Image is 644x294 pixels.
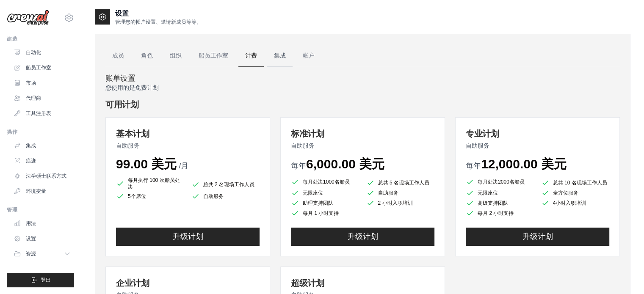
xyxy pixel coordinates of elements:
[478,179,525,185] font: 每月处决2000名船员
[553,180,607,186] font: 总共 10 名现场工作人员
[303,190,323,196] font: 无限座位
[170,52,182,59] font: 组织
[481,157,567,171] font: 12,000.00 美元
[105,84,159,91] font: 您使用的是免费计划
[378,190,398,196] font: 自助服务
[10,169,74,183] a: 法学硕士联系方式
[303,210,339,216] font: 每月 1 小时支持
[466,162,481,170] font: 每年
[7,129,17,135] font: 操作
[26,236,36,242] font: 设置
[466,142,489,149] font: 自助服务
[378,200,413,206] font: 2 小时入职培训
[26,95,41,101] font: 代理商
[7,207,17,213] font: 管理
[10,76,74,90] a: 市场
[128,193,146,199] font: 5个席位
[26,110,51,116] font: 工具注册表
[116,142,140,149] font: 自助服务
[10,247,74,261] button: 资源
[105,100,139,109] font: 可用计划
[134,44,160,67] a: 角色
[10,217,74,230] a: 用法
[378,180,429,186] font: 总共 5 名现场工作人员
[602,253,644,294] div: 聊天小组件
[116,157,177,171] font: 99.00 美元
[478,200,508,206] font: 高级支持团队
[26,220,36,226] font: 用法
[116,129,149,138] font: 基本计划
[203,193,224,199] font: 自助服务
[26,173,66,179] font: 法学硕士联系方式
[466,228,609,246] button: 升级计划
[115,10,128,17] font: 设置
[274,52,286,59] font: 集成
[41,277,51,283] font: 登出
[10,184,74,198] a: 环境变量
[7,36,17,42] font: 建造
[199,52,228,59] font: 船员工作室
[303,179,350,185] font: 每月处决1000名船员
[10,46,74,59] a: 自动化
[128,177,180,190] font: 每月执行 100 次船员处决
[267,44,293,67] a: 集成
[553,200,586,206] font: 4小时入职培训
[291,228,434,246] button: 升级计划
[10,232,74,245] a: 设置
[478,210,514,216] font: 每月 2 小时支持
[10,154,74,168] a: 痕迹
[112,52,124,59] font: 成员
[602,253,644,294] iframe: Chat Widget
[115,19,202,25] font: 管理您的帐户设置、邀请新成员等等。
[141,52,153,59] font: 角色
[26,188,46,194] font: 环境变量
[192,44,235,67] a: 船员工作室
[522,232,553,241] font: 升级计划
[553,190,578,196] font: 全方位服务
[10,139,74,152] a: 集成
[238,44,264,67] a: 计费
[291,142,315,149] font: 自助服务
[291,278,324,288] font: 超级计划
[291,162,306,170] font: 每年
[466,129,499,138] font: 专业计划
[10,61,74,74] a: 船员工作室
[163,44,188,67] a: 组织
[26,158,36,164] font: 痕迹
[105,74,135,82] font: 账单设置
[179,162,188,170] font: /月
[7,10,49,26] img: 标识
[10,91,74,105] a: 代理商
[116,278,149,288] font: 企业计划
[26,80,36,86] font: 市场
[303,200,333,206] font: 助理支持团队
[296,44,321,67] a: 帐户
[116,228,260,246] button: 升级计划
[348,232,378,241] font: 升级计划
[7,273,74,287] button: 登出
[26,65,51,71] font: 船员工作室
[203,181,254,187] font: 总共 2 名现场工作人员
[26,49,41,55] font: 自动化
[291,129,324,138] font: 标准计划
[245,52,257,59] font: 计费
[10,107,74,120] a: 工具注册表
[306,157,384,171] font: 6,000.00 美元
[105,44,131,67] a: 成员
[478,190,498,196] font: 无限座位
[173,232,203,241] font: 升级计划
[26,251,36,257] font: 资源
[26,143,36,148] font: 集成
[303,52,315,59] font: 帐户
